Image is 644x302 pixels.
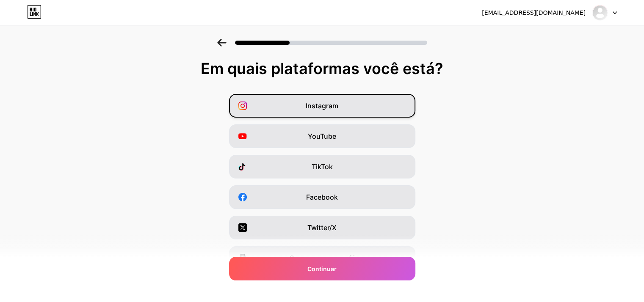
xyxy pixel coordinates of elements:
font: [EMAIL_ADDRESS][DOMAIN_NAME] [482,9,586,16]
img: profissional confeitaria [592,5,608,21]
font: YouTube [308,132,336,140]
font: Compre-me um café [289,254,355,262]
font: Instagram [306,102,338,110]
font: Em quais plataformas você está? [201,59,443,78]
font: Continuar [307,265,337,272]
font: TikTok [312,162,333,171]
font: Twitter/X [307,223,337,232]
font: Facebook [306,193,338,201]
font: Snapchat [307,284,337,293]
